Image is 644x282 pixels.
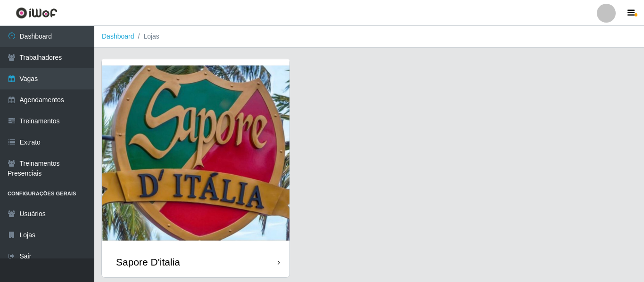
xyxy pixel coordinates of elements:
a: Dashboard [102,32,134,40]
div: Sapore D'italia [116,256,180,268]
nav: breadcrumb [94,26,644,48]
li: Lojas [134,32,159,41]
img: cardImg [102,59,289,247]
a: Sapore D'italia [102,59,289,277]
img: CoreUI Logo [16,7,58,19]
